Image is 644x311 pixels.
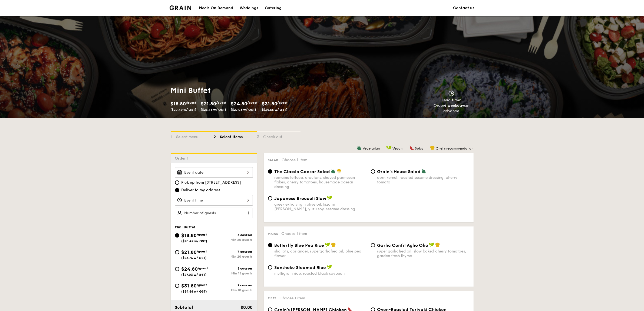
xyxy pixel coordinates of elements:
span: Lead time: [441,98,461,102]
img: icon-chef-hat.a58ddaea.svg [435,242,440,247]
img: icon-add.58712e84.svg [245,208,253,218]
a: Logotype [170,5,191,10]
input: Event time [175,195,253,206]
input: $21.80/guest($23.76 w/ GST)7 coursesMin 20 guests [175,250,179,254]
input: The Classic Caesar Saladromaine lettuce, croutons, shaved parmesan flakes, cherry tomatoes, house... [268,169,272,174]
span: /guest [186,101,196,105]
span: Meat [268,296,276,300]
img: icon-chef-hat.a58ddaea.svg [430,145,435,150]
img: icon-spicy.37a8142b.svg [409,145,414,150]
input: Japanese Broccoli Slawgreek extra virgin olive oil, kizami [PERSON_NAME], yuzu soy-sesame dressing [268,196,272,200]
div: 9 courses [214,283,253,287]
span: $21.80 [181,249,197,255]
input: $31.80/guest($34.66 w/ GST)9 coursesMin 10 guests [175,284,179,288]
span: Garlic Confit Aglio Olio [377,243,428,248]
span: $21.80 [201,101,216,107]
span: Pick up from [STREET_ADDRESS] [181,180,241,185]
div: 6 courses [214,233,253,237]
span: Mains [268,232,278,236]
div: 8 courses [214,267,253,270]
img: icon-chef-hat.a58ddaea.svg [337,169,342,174]
div: super garlicfied oil, slow baked cherry tomatoes, garden fresh thyme [377,249,469,258]
input: Sanshoku Steamed Ricemultigrain rice, roasted black soybean [268,265,272,270]
span: Choose 1 item [282,158,308,162]
input: Pick up from [STREET_ADDRESS] [175,180,179,185]
div: corn kernel, roasted sesame dressing, cherry tomato [377,175,469,184]
span: ($23.76 w/ GST) [201,108,226,112]
span: ($27.03 w/ GST) [181,273,207,277]
span: ($34.66 w/ GST) [262,108,288,112]
span: Vegetarian [363,147,380,150]
span: ($23.76 w/ GST) [181,256,207,260]
span: ($20.49 w/ GST) [181,239,207,243]
img: icon-vegetarian.fe4039eb.svg [331,169,336,174]
span: Salad [268,158,279,162]
div: Min 15 guests [214,271,253,275]
div: greek extra virgin olive oil, kizami [PERSON_NAME], yuzu soy-sesame dressing [275,202,366,211]
span: Japanese Broccoli Slaw [275,196,326,201]
span: Choose 1 item [280,296,305,300]
span: Sanshoku Steamed Rice [275,265,326,270]
div: Min 10 guests [214,288,253,292]
div: 7 courses [214,250,253,254]
div: 3 - Check out [257,132,300,140]
span: Chef's recommendation [436,147,474,150]
div: Min 20 guests [214,238,253,242]
span: /guest [278,101,288,105]
img: Grain [170,5,191,10]
span: Choose 1 item [282,231,307,236]
span: The Classic Caesar Salad [275,169,330,174]
img: icon-reduce.1d2dbef1.svg [237,208,245,218]
span: /guest [198,266,208,270]
img: icon-vegan.f8ff3823.svg [327,196,332,200]
div: Min 20 guests [214,255,253,258]
span: /guest [197,283,207,287]
h1: Mini Buffet [171,86,320,95]
span: Mini Buffet [175,225,196,229]
span: /guest [216,101,227,105]
div: romaine lettuce, croutons, shaved parmesan flakes, cherry tomatoes, housemade caesar dressing [275,175,366,189]
div: 2 - Select items [214,132,257,140]
img: icon-clock.2db775ea.svg [447,90,455,96]
img: icon-vegan.f8ff3823.svg [386,145,392,150]
span: $31.80 [181,283,197,289]
input: Number of guests [175,208,253,218]
input: Grain's House Saladcorn kernel, roasted sesame dressing, cherry tomato [371,169,375,174]
div: 1 - Select menu [171,132,214,140]
img: icon-vegan.f8ff3823.svg [429,242,434,247]
span: Butterfly Blue Pea Rice [275,243,324,248]
span: Vegan [393,147,403,150]
span: $18.80 [181,232,197,238]
img: icon-chef-hat.a58ddaea.svg [331,242,336,247]
input: Garlic Confit Aglio Oliosuper garlicfied oil, slow baked cherry tomatoes, garden fresh thyme [371,243,375,247]
span: $31.80 [262,101,278,107]
input: $24.80/guest($27.03 w/ GST)8 coursesMin 15 guests [175,267,179,271]
span: Grain's House Salad [377,169,421,174]
div: multigrain rice, roasted black soybean [275,271,366,276]
input: Butterfly Blue Pea Riceshallots, coriander, supergarlicfied oil, blue pea flower [268,243,272,247]
input: Event date [175,167,253,178]
img: icon-vegan.f8ff3823.svg [327,265,332,270]
span: Deliver to my address [181,187,220,193]
input: Deliver to my address [175,188,179,192]
span: $24.80 [181,266,198,272]
span: ($27.03 w/ GST) [231,108,256,112]
strong: 4 weekdays [444,103,466,108]
div: shallots, coriander, supergarlicfied oil, blue pea flower [275,249,366,258]
span: $18.80 [171,101,186,107]
input: $18.80/guest($20.49 w/ GST)6 coursesMin 20 guests [175,233,179,238]
span: /guest [197,250,207,253]
span: ($34.66 w/ GST) [181,290,207,293]
span: /guest [247,101,258,105]
span: Subtotal [175,305,193,310]
span: ($20.49 w/ GST) [171,108,197,112]
img: icon-vegan.f8ff3823.svg [325,242,330,247]
img: icon-vegetarian.fe4039eb.svg [421,169,426,174]
img: icon-vegetarian.fe4039eb.svg [357,145,362,150]
span: $0.00 [240,305,253,310]
span: Spicy [415,147,424,150]
div: Order in advance [427,103,476,114]
span: Order 1 [175,156,191,161]
span: /guest [197,233,207,237]
span: $24.80 [231,101,247,107]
